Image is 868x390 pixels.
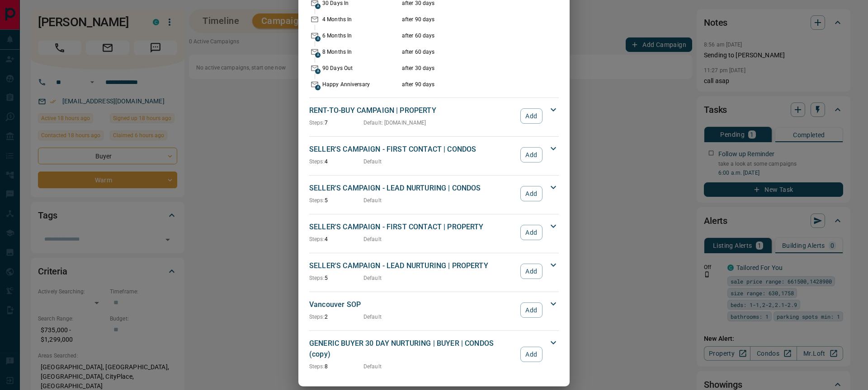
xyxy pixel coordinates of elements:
[363,158,382,166] p: Default
[402,80,531,88] p: after 90 days
[315,85,321,90] span: A
[363,313,382,321] p: Default
[309,158,363,166] p: 4
[309,297,559,323] div: Vancouver SOPSteps:2DefaultAdd
[309,220,559,245] div: SELLER'S CAMPAIGN - FIRST CONTACT | PROPERTYSteps:4DefaultAdd
[309,235,363,243] p: 4
[309,314,325,320] span: Steps:
[315,69,321,74] span: A
[309,260,516,271] p: SELLER'S CAMPAIGN - LEAD NURTURING | PROPERTY
[363,362,382,371] p: Default
[309,103,559,129] div: RENT-TO-BUY CAMPAIGN | PROPERTYSteps:7Default: [DOMAIN_NAME]Add
[520,302,542,318] button: Add
[322,64,400,72] p: 90 Days Out
[309,236,325,242] span: Steps:
[315,4,321,9] span: A
[309,144,516,155] p: SELLER'S CAMPAIGN - FIRST CONTACT | CONDOS
[309,274,363,282] p: 5
[309,336,559,372] div: GENERIC BUYER 30 DAY NURTURING | BUYER | CONDOS (copy)Steps:8DefaultAdd
[309,299,516,310] p: Vancouver SOP
[309,120,325,126] span: Steps:
[363,235,382,243] p: Default
[520,347,542,362] button: Add
[315,36,321,42] span: A
[309,158,325,165] span: Steps:
[402,48,531,56] p: after 60 days
[322,32,400,40] p: 6 Months In
[363,119,426,127] p: Default : [DOMAIN_NAME]
[309,197,325,204] span: Steps:
[520,264,542,279] button: Add
[520,108,542,124] button: Add
[315,52,321,58] span: A
[309,363,325,370] span: Steps:
[309,222,516,232] p: SELLER'S CAMPAIGN - FIRST CONTACT | PROPERTY
[309,196,363,204] p: 5
[309,313,363,321] p: 2
[520,186,542,201] button: Add
[402,64,531,72] p: after 30 days
[309,362,363,371] p: 8
[309,181,559,206] div: SELLER'S CAMPAIGN - LEAD NURTURING | CONDOSSteps:5DefaultAdd
[322,80,400,88] p: Happy Anniversary
[520,147,542,162] button: Add
[363,274,382,282] p: Default
[322,15,400,23] p: 4 Months In
[309,142,559,167] div: SELLER'S CAMPAIGN - FIRST CONTACT | CONDOSSteps:4DefaultAdd
[309,275,325,281] span: Steps:
[309,183,516,194] p: SELLER'S CAMPAIGN - LEAD NURTURING | CONDOS
[520,225,542,240] button: Add
[322,48,400,56] p: 8 Months In
[309,338,516,360] p: GENERIC BUYER 30 DAY NURTURING | BUYER | CONDOS (copy)
[402,32,531,40] p: after 60 days
[309,119,363,127] p: 7
[309,105,516,116] p: RENT-TO-BUY CAMPAIGN | PROPERTY
[309,259,559,284] div: SELLER'S CAMPAIGN - LEAD NURTURING | PROPERTYSteps:5DefaultAdd
[363,196,382,204] p: Default
[402,15,531,23] p: after 90 days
